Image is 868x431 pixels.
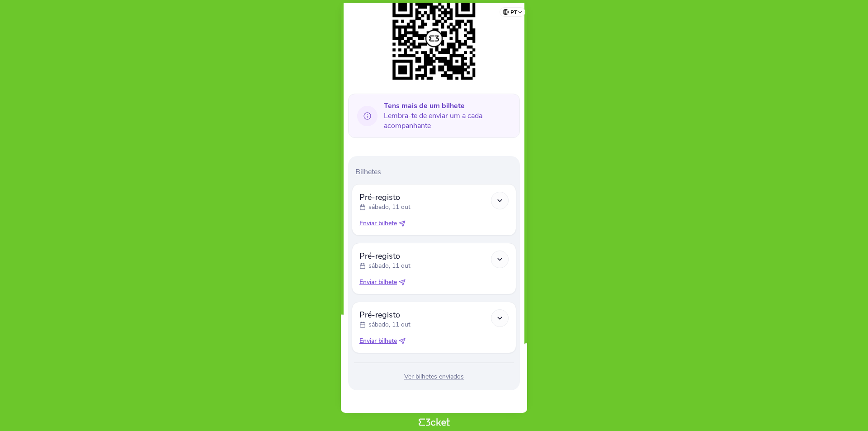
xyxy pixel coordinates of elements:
[359,192,410,203] span: Pré-registo
[359,336,397,346] span: Enviar bilhete
[359,219,397,228] span: Enviar bilhete
[359,278,397,287] span: Enviar bilhete
[368,261,410,270] p: sábado, 11 out
[359,309,410,320] span: Pré-registo
[384,101,465,111] b: Tens mais de um bilhete
[352,372,516,381] div: Ver bilhetes enviados
[368,320,410,329] p: sábado, 11 out
[368,203,410,212] p: sábado, 11 out
[355,167,516,177] p: Bilhetes
[384,101,513,131] span: Lembra-te de enviar um a cada acompanhante
[359,251,410,261] span: Pré-registo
